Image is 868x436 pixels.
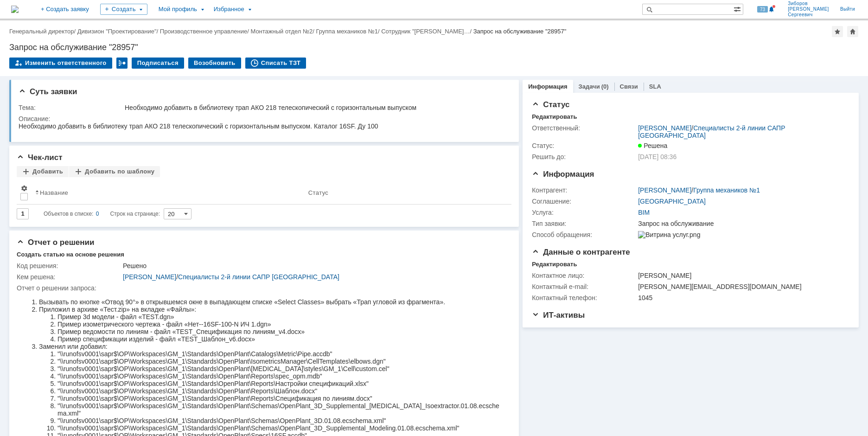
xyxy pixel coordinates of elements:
span: Суть заявки [19,87,77,96]
div: / [77,28,160,35]
div: / [123,273,505,281]
li: Пример 3d модели - файл «TEST.dgn» [41,21,483,29]
div: Контрагент: [532,186,636,194]
a: Генеральный директор [9,28,74,35]
div: Статус: [532,142,636,149]
div: Запрос на обслуживание [638,220,844,227]
div: 1045 [638,294,844,301]
div: / [638,124,844,139]
div: Работа с массовостью [116,58,128,69]
li: Приложил в архиве «Тест.zip» на вкладке «Файлы»: [22,14,483,21]
li: "\\runofsv0001\sapr$\OP\Workspaces\GM_1\Standards\OpenPlant\Reports\Спецификация по линиям.docx" [41,103,483,110]
div: / [250,28,316,35]
div: Запрос на обслуживание "28957" [9,43,859,52]
li: Спецификация (заказная) [19,14,265,21]
div: Создать [100,4,147,15]
div: / [638,186,760,194]
li: Ведомость по линиям [19,21,265,29]
span: Расширенный поиск [734,4,743,13]
li: "\\runofsv0001\sapr$\OP\Workspaces\GM_1\Standards\OpenPlant\IsometricsManager\CellTemplates\elbow... [41,66,483,73]
li: "\\runofsv0001\sapr$\OP\Workspaces\GM_1\Standards\OpenPlant\Specs\16SF.accdb" [41,140,483,147]
a: Специалисты 2-й линии САПР [GEOGRAPHIC_DATA] [638,124,785,139]
a: SLA [649,83,661,90]
div: Контактный телефон: [532,294,636,301]
li: Пример спецификации изделий - файл «TEST_Шаблон_v6.docx» [41,44,483,51]
a: BIM [638,209,650,216]
div: Кем решена: [17,273,121,281]
div: Отчет о решении запроса: [17,284,507,292]
li: "\\runofsv0001\sapr$\OP\Workspaces\GM_1\Standards\OpenPlant\Reports\spec_opm.mdb" [41,81,483,88]
a: Перейти на домашнюю страницу [11,6,19,13]
div: Код решения: [17,262,121,269]
th: Статус [305,181,504,205]
a: [PERSON_NAME] [638,186,691,194]
a: [PERSON_NAME] [123,273,176,281]
span: Данные о контрагенте [532,248,630,256]
span: 73 [757,6,768,13]
div: / [381,28,473,35]
div: Редактировать [532,113,577,121]
i: Строк на странице: [44,208,160,219]
a: Задачи [579,83,600,90]
span: Отчет о решении [17,238,94,247]
span: Настройки [20,185,28,192]
img: logo [11,6,19,13]
div: Решено [123,262,505,269]
span: [PERSON_NAME] [788,6,829,12]
li: "\\runofsv0001\sapr$\OP\Workspaces\GM_1\Standards\OpenPlant\Reports\Настройки спецификаций.xlsx" [41,88,483,96]
div: (0) [601,83,609,90]
span: Чек-лист [17,153,63,162]
span: Сергеевич [788,12,829,18]
div: 0 [96,208,99,219]
span: Информация [532,170,594,179]
li: "\\runofsv0001\sapr$\OP\Workspaces\GM_1\Standards\OpenPlant\Schemas\OpenPlant_3D_Supplemental_[ME... [41,110,483,125]
div: Описание: [19,115,507,122]
div: Название [40,189,68,196]
li: "\\runofsv0001\sapr$\OP\Workspaces\GM_1\Standards\OpenPlant\Reports\Шаблон.docx" [41,96,483,103]
img: Витрина услуг.png [638,231,700,238]
div: / [316,28,381,35]
div: [PERSON_NAME][EMAIL_ADDRESS][DOMAIN_NAME] [638,283,844,290]
li: Ведомость материалов для изометрического чертежа [19,29,265,36]
div: Контактный e-mail: [532,283,636,290]
span: [DATE] 08:36 [638,153,677,160]
a: [GEOGRAPHIC_DATA] [638,198,706,205]
div: Добавить в избранное [832,26,843,37]
li: Пример изометрического чертежа - файл «Нет--16SF-100-N ИЧ 1.dgn» [41,29,483,36]
div: Тема: [19,104,123,111]
a: Группа механиков №1 [316,28,377,35]
span: Объектов в списке: [44,211,93,217]
a: Сотрудник "[PERSON_NAME]… [381,28,470,35]
li: "\\runofsv0001\sapr$\OP\Workspaces\GM_1\Standards\OpenPlant\Schemas\OpenPlant_3D_Supplemental_Mod... [41,133,483,140]
span: Зиборов [788,1,829,6]
div: Способ обращения: [532,231,636,238]
div: / [160,28,251,35]
li: Пример ведомости по линиям - файл «TEST_Спецификация по линиям_v4.docx» [41,36,483,44]
div: Создать статью на основе решения [17,251,124,258]
span: ° [116,6,119,14]
a: Специалисты 2-й линии САПР [GEOGRAPHIC_DATA] [178,273,339,281]
div: Тип заявки: [532,220,636,227]
div: Необходимо добавить в библиотеку трап АКО 218 телескопический с горизонтальным выпуском [125,104,505,111]
li: Вызывать по кнопке «Отвод 90 » в открывшемся окне в выпадающем списке «Select Classes» выбрать «Т... [22,6,483,14]
span: ИТ-активы [532,311,585,320]
div: Запрос на обслуживание "28957" [473,28,567,35]
a: Группа механиков №1 [693,186,760,194]
div: Сделать домашней страницей [847,26,858,37]
span: Статус [532,100,569,109]
a: Монтажный отдел №2 [250,28,313,35]
li: Заменил или добавил: [22,51,483,58]
div: Соглашение: [532,198,636,205]
div: Ответственный: [532,124,636,132]
div: Статус [308,189,328,196]
th: Название [32,181,305,205]
a: Производственное управление [160,28,247,35]
li: "\\runofsv0001\sapr$\OP\Workspaces\GM_1\Standards\OpenPlant\Catalogs\Metric\Pipe.accdb" [41,58,483,66]
li: "\\runofsv0001\sapr$\OP\Workspaces\GM_1\Standards\OpenPlant\[MEDICAL_DATA]\styles\GM_1\Cell\custo... [41,73,483,81]
a: Информация [528,83,567,90]
li: "\\runofsv0001\sapr$\OP\Workspaces\GM_1\Standards\OpenPlant\Schemas\OpenPlant_3D.01.08.ecschema.xml" [41,125,483,133]
div: [PERSON_NAME] [638,272,844,279]
div: Редактировать [532,261,577,268]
